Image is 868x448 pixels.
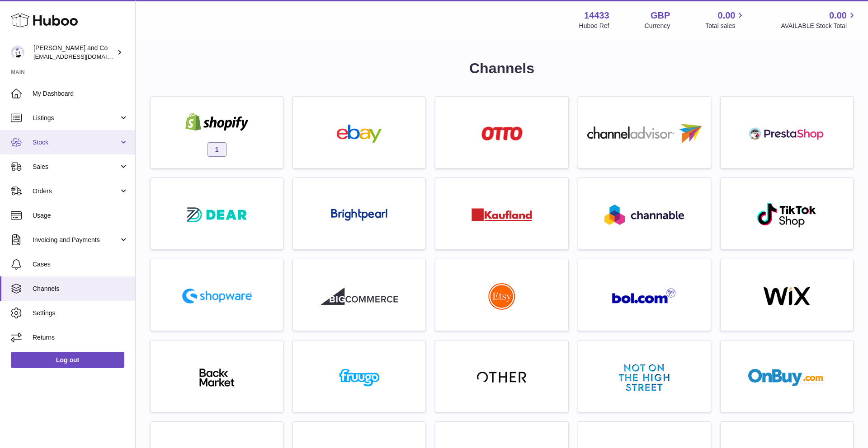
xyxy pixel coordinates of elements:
[321,369,398,387] img: fruugo
[33,53,133,60] span: [EMAIL_ADDRESS][DOMAIN_NAME]
[33,236,119,244] span: Invoicing and Payments
[33,44,115,61] div: [PERSON_NAME] and Co
[33,285,128,293] span: Channels
[155,345,278,407] a: backmarket
[705,9,745,30] a: 0.00 Total sales
[297,345,421,407] a: fruugo
[33,114,119,122] span: Listings
[472,208,532,221] img: roseta-kaufland
[645,22,670,30] div: Currency
[705,22,745,30] span: Total sales
[583,345,706,407] a: notonthehighstreet
[440,345,563,407] a: other
[208,142,226,157] span: 1
[184,205,250,225] img: roseta-dear
[297,101,421,163] a: ebay
[440,264,563,326] a: roseta-etsy
[587,124,702,143] img: roseta-channel-advisor
[583,264,706,326] a: roseta-bol
[748,287,825,305] img: wix
[725,182,849,245] a: roseta-tiktokshop
[725,345,849,407] a: onbuy
[155,264,278,326] a: roseta-shopware
[619,364,670,391] img: notonthehighstreet
[331,209,387,221] img: roseta-brightpearl
[33,89,128,98] span: My Dashboard
[33,309,128,317] span: Settings
[583,101,706,163] a: roseta-channel-advisor
[748,125,825,143] img: roseta-prestashop
[583,182,706,245] a: roseta-channable
[748,369,825,387] img: onbuy
[150,59,854,78] h1: Channels
[440,101,563,163] a: roseta-otto
[781,22,857,30] span: AVAILABLE Stock Total
[179,369,255,387] img: backmarket
[725,264,849,326] a: wix
[179,113,255,131] img: shopify
[829,9,847,22] span: 0.00
[488,283,515,310] img: roseta-etsy
[579,22,609,30] div: Huboo Ref
[781,9,857,30] a: 0.00 AVAILABLE Stock Total
[756,202,817,228] img: roseta-tiktokshop
[33,163,119,171] span: Sales
[33,138,119,147] span: Stock
[297,182,421,245] a: roseta-brightpearl
[297,264,421,326] a: roseta-bigcommerce
[321,125,398,143] img: ebay
[584,9,609,22] strong: 14433
[179,285,255,307] img: roseta-shopware
[718,9,736,22] span: 0.00
[33,260,128,269] span: Cases
[651,9,670,22] strong: GBP
[725,101,849,163] a: roseta-prestashop
[33,333,128,342] span: Returns
[11,352,124,368] a: Log out
[481,126,523,140] img: roseta-otto
[155,182,278,245] a: roseta-dear
[440,182,563,245] a: roseta-kaufland
[477,371,527,384] img: other
[11,46,24,59] img: kirsty@nossandco.com.au
[33,187,119,196] span: Orders
[33,211,128,220] span: Usage
[604,205,684,225] img: roseta-channable
[155,101,278,163] a: shopify 1
[321,287,398,305] img: roseta-bigcommerce
[612,288,676,304] img: roseta-bol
